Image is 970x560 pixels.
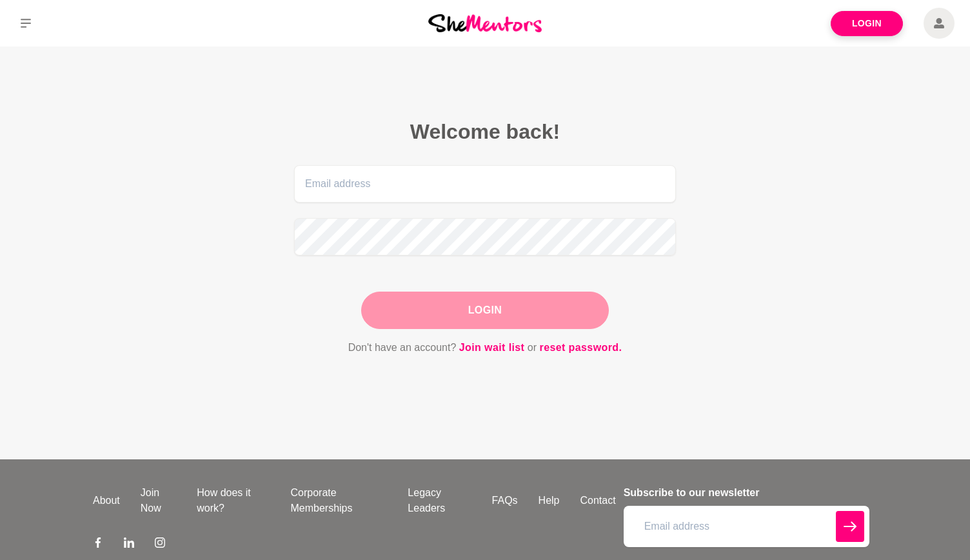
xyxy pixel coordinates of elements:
h2: Welcome back! [294,119,676,145]
a: LinkedIn [124,537,134,552]
a: reset password. [540,339,622,356]
a: About [83,493,130,508]
a: FAQs [482,493,528,508]
a: Legacy Leaders [397,485,481,516]
a: Contact [570,493,626,508]
a: Login [831,11,903,36]
img: She Mentors Logo [428,14,542,32]
a: Join Now [130,485,186,516]
p: Don't have an account? or [294,339,676,356]
a: Instagram [155,537,165,552]
a: Help [528,493,570,508]
input: Email address [294,165,676,203]
a: Facebook [93,537,103,552]
a: Join wait list [459,339,525,356]
a: Corporate Memberships [280,485,397,516]
a: How does it work? [186,485,280,516]
input: Email address [624,506,869,547]
h4: Subscribe to our newsletter [624,485,869,501]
